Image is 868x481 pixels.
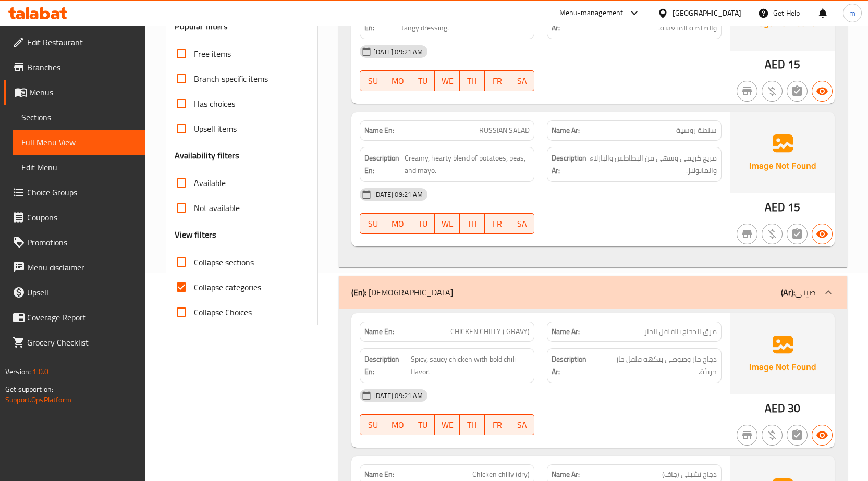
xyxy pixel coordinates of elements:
button: Available [812,81,833,102]
button: SU [360,213,385,234]
a: Sections [13,105,145,130]
strong: Description Ar: [552,9,586,34]
span: SA [514,417,530,433]
button: TU [410,414,435,435]
span: SU [364,417,381,433]
strong: Name Ar: [552,125,580,136]
button: SU [360,70,385,91]
button: Purchased item [762,224,783,244]
span: TU [414,73,431,89]
span: Free items [194,47,231,60]
span: RUSSIAN SALAD [479,125,530,136]
button: TH [460,213,485,234]
span: TH [464,417,481,433]
span: SU [364,216,381,231]
strong: Description En: [364,152,402,177]
span: Edit Restaurant [27,36,137,48]
span: Branches [27,61,137,73]
button: Not branch specific item [737,224,757,244]
b: (En): [351,285,366,300]
button: WE [435,414,460,435]
span: TH [464,216,481,231]
span: دجاج تشيلي (جاف) [662,469,717,480]
div: Menu-management [559,7,624,19]
h3: Availability filters [175,150,240,162]
a: Branches [4,55,145,80]
span: Sections [21,111,137,124]
button: Purchased item [762,425,783,446]
button: Not branch specific item [737,81,757,102]
a: Promotions [4,230,145,255]
b: (Ar): [781,285,795,300]
span: Coverage Report [27,311,137,324]
button: WE [435,70,460,91]
a: Coupons [4,205,145,230]
button: Available [812,224,833,244]
img: Ae5nvW7+0k+MAAAAAElFTkSuQmCC [730,112,835,193]
span: WE [439,417,456,433]
span: SU [364,73,381,89]
strong: Name En: [364,469,394,480]
span: مزيج كريمي وشهي من البطاطس والبازلاء والمايونيز. [590,152,717,177]
span: 15 [788,54,800,75]
button: Not branch specific item [737,425,757,446]
span: Version: [5,365,31,378]
strong: Description Ar: [552,353,596,378]
a: Coverage Report [4,305,145,330]
button: TU [410,70,435,91]
span: Available [194,177,226,189]
h3: View filters [175,229,217,241]
span: [DATE] 09:21 AM [369,391,427,401]
span: [DATE] 09:21 AM [369,47,427,57]
span: MO [389,73,406,89]
a: Choice Groups [4,180,145,205]
a: Full Menu View [13,130,145,155]
a: Menu disclaimer [4,255,145,280]
strong: Name Ar: [552,469,580,480]
a: Support.OpsPlatform [5,393,71,406]
button: Not has choices [787,224,808,244]
span: AED [765,398,785,418]
button: FR [485,70,510,91]
button: SA [509,414,534,435]
span: FR [489,216,506,231]
button: Available [812,425,833,446]
span: Edit Menu [21,161,137,174]
span: WE [439,73,456,89]
button: WE [435,213,460,234]
span: Collapse Choices [194,306,252,318]
span: Upsell [27,286,137,299]
p: [DEMOGRAPHIC_DATA] [351,286,453,299]
button: MO [385,70,410,91]
span: Coupons [27,211,137,224]
span: Collapse categories [194,281,261,293]
span: WE [439,216,456,231]
button: SA [509,213,534,234]
span: AED [765,54,785,75]
span: Collapse sections [194,256,254,268]
span: Spicy, saucy chicken with bold chili flavor. [411,353,530,378]
button: SU [360,414,385,435]
h3: Popular filters [175,20,310,32]
button: TU [410,213,435,234]
span: Has choices [194,97,235,110]
span: TH [464,73,481,89]
a: Upsell [4,280,145,305]
strong: Description Ar: [552,152,588,177]
strong: Name En: [364,326,394,337]
span: Upsell items [194,122,237,135]
span: MO [389,417,406,433]
strong: Description En: [364,353,409,378]
div: (En): [DEMOGRAPHIC_DATA](Ar):صيني [339,276,847,309]
span: Promotions [27,236,137,249]
span: 30 [788,398,800,418]
span: TU [414,417,431,433]
span: SA [514,216,530,231]
span: Menu disclaimer [27,261,137,274]
span: Grocery Checklist [27,336,137,349]
span: Creamy, hearty blend of potatoes, peas, and mayo. [405,152,530,177]
button: Purchased item [762,81,783,102]
span: [DATE] 09:21 AM [369,190,427,200]
span: MO [389,216,406,231]
a: Grocery Checklist [4,330,145,355]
